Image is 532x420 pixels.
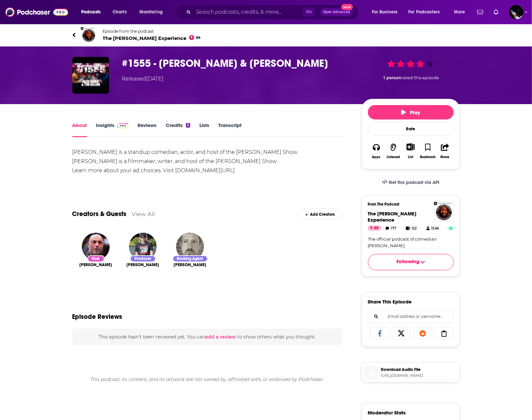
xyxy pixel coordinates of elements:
[431,225,439,232] span: 15.6k
[72,27,460,43] a: The Joe Rogan ExperienceEpisode from the podcastThe [PERSON_NAME] Experience99
[81,27,97,43] img: The Joe Rogan Experience
[80,262,112,267] span: [PERSON_NAME]
[403,226,420,231] a: 122
[381,373,457,378] span: https://traffic.megaphone.fm/GLT3700866243.mp3?updated=1707794656
[132,210,155,217] a: View All
[368,226,381,231] a: 99
[139,8,163,17] span: Monitoring
[424,226,442,231] a: 15.6k
[402,139,419,163] div: Show More ButtonList
[449,7,473,17] button: open menu
[419,139,436,163] button: Bookmark
[409,8,440,17] span: For Podcasters
[383,226,399,231] a: 177
[82,233,110,261] img: Joe Rogan
[122,57,351,70] h1: #1555 - Alex Jones & Tim Dillon
[320,8,353,16] button: Open AdvancedNew
[77,7,109,17] button: open menu
[166,122,190,137] a: Credits3
[5,6,68,18] img: Podchaser - Follow, Share and Rate Podcasts
[117,123,129,128] img: Podchaser Pro
[377,174,445,191] a: Get this podcast via API
[174,262,207,267] a: Matt Staggs
[72,122,87,137] a: About
[99,334,316,340] span: This episode hasn't been reviewed yet. You can to show others what you thought.
[72,371,342,388] div: This podcast, its content, and its artwork are not owned by, affiliated with, or endorsed by Podc...
[176,233,204,261] img: Matt Staggs
[509,5,523,19] img: User Profile
[138,122,156,137] a: Reviews
[412,225,417,232] span: 122
[413,327,432,339] a: Share on Reddit
[391,225,396,232] span: 177
[389,180,439,185] span: Get this podcast via API
[96,122,129,137] a: InsightsPodchaser Pro
[173,255,208,262] div: Booking Agent
[401,75,439,80] span: rated this episode
[81,8,101,17] span: Podcasts
[368,210,417,223] a: The Joe Rogan Experience
[127,262,159,267] span: [PERSON_NAME]
[441,155,449,159] div: Share
[368,410,406,416] h3: Moderator Stats
[72,148,342,175] div: [PERSON_NAME] is a standup comedian, actor, and host of the [PERSON_NAME] Show. [PERSON_NAME] is ...
[454,8,465,17] span: More
[387,155,400,159] div: Listened
[404,143,417,151] button: Show More Button
[368,254,454,270] button: Following
[108,7,131,17] a: Charts
[404,7,449,17] button: open menu
[392,327,411,339] a: Share on X/Twitter
[365,366,457,379] a: Download Audio File[URL][DOMAIN_NAME]
[396,258,419,266] span: Following
[127,262,159,267] a: Jamie Vernon
[80,262,112,267] a: Joe Rogan
[368,299,412,305] h3: Share This Episode
[509,5,523,19] button: Show profile menu
[385,139,402,163] button: Listened
[182,5,365,20] div: Search podcasts, credits, & more...
[372,8,398,17] span: For Business
[436,139,453,163] button: Share
[374,310,448,323] input: Email address or username...
[130,255,156,262] div: Producer
[135,7,171,17] button: open menu
[408,155,413,159] div: List
[371,327,390,339] a: Share on Facebook
[323,10,350,14] span: Open Advanced
[435,327,454,339] a: Copy Link
[367,7,406,17] button: open menu
[113,8,127,17] span: Charts
[103,29,201,34] span: Episode from the podcast
[303,8,315,16] span: ⌘ K
[72,313,122,321] h3: Episode Reviews
[72,57,109,94] a: #1555 - Alex Jones & Tim Dillon
[193,7,303,17] input: Search podcasts, credits, & more...
[420,155,435,159] div: Bookmark
[374,225,379,232] span: 99
[186,123,190,128] div: 3
[129,233,157,261] img: Jamie Vernon
[72,210,127,218] a: Creators & Guests
[218,122,242,137] a: Transcript
[297,208,342,220] div: Add Creators
[87,255,104,262] div: Host
[368,122,454,136] div: Rate
[475,7,486,18] a: Show notifications dropdown
[372,155,381,159] div: Apps
[434,202,454,222] img: The Joe Rogan Experience
[509,5,523,19] span: Logged in as zreese
[368,105,454,119] button: Play
[381,367,457,373] span: Download Audio File
[383,75,401,80] span: 1 person
[368,202,449,207] h3: From The Podcast
[103,35,201,41] span: The [PERSON_NAME] Experience
[368,210,417,223] span: The [PERSON_NAME] Experience
[196,36,200,39] span: 99
[122,75,164,83] div: Released [DATE]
